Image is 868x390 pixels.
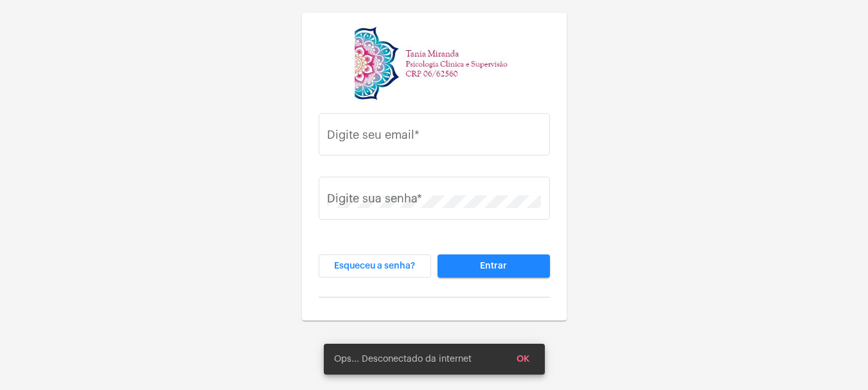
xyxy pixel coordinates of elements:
[327,131,541,144] input: Digite seu email
[319,254,431,278] button: Esqueceu a senha?
[334,261,415,270] span: Esqueceu a senha?
[506,348,540,371] button: OK
[480,261,507,270] span: Entrar
[355,23,513,103] img: 82f91219-cc54-a9e9-c892-318f5ec67ab1.jpg
[438,254,550,278] button: Entrar
[517,355,529,364] span: OK
[334,353,472,366] span: Ops... Desconectado da internet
